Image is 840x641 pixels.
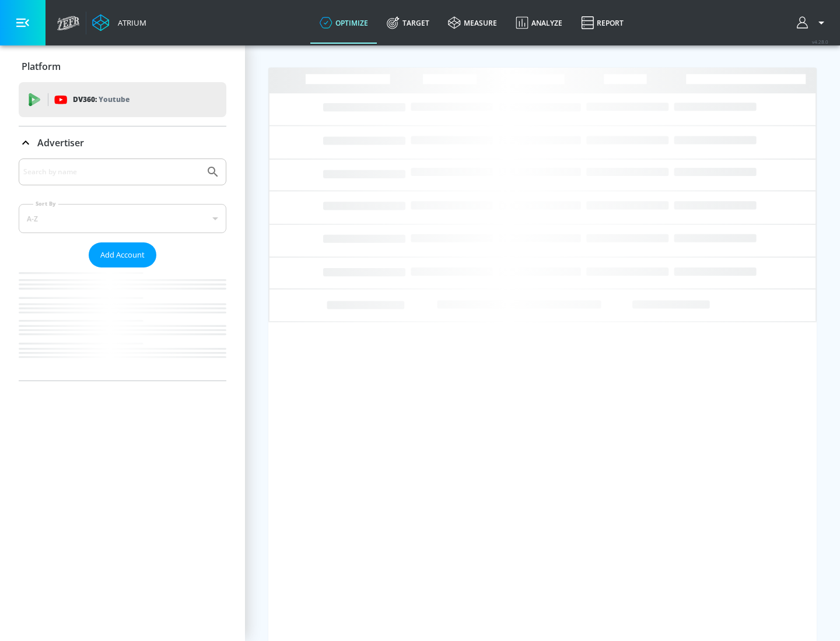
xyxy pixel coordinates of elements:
a: measure [439,2,506,44]
div: DV360: Youtube [19,82,226,117]
p: DV360: [73,93,129,106]
label: Sort By [33,200,58,207]
div: Advertiser [19,159,226,381]
div: A-Z [19,204,226,233]
a: Target [377,2,439,44]
button: Add Account [89,242,156,267]
span: Add Account [100,248,145,262]
p: Youtube [99,93,129,105]
a: Report [572,2,633,44]
input: Search by name [23,164,200,179]
div: Atrium [113,17,146,28]
nav: list of Advertiser [19,267,226,381]
p: Platform [22,60,61,73]
a: Analyze [506,2,572,44]
a: Atrium [92,14,146,31]
div: Advertiser [19,126,226,159]
span: v 4.28.0 [812,38,828,45]
a: optimize [310,2,377,44]
p: Advertiser [37,136,84,149]
div: Platform [19,50,226,83]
